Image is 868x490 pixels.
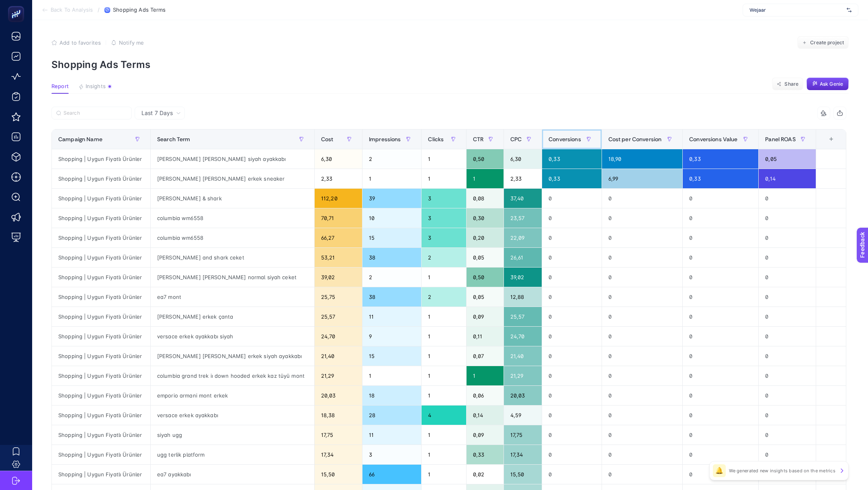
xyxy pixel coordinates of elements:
div: 0,33 [683,149,758,169]
div: 0 [683,386,758,405]
div: 24,70 [315,327,362,346]
div: 0 [602,189,683,208]
div: 0 [683,307,758,326]
div: 0 [542,189,601,208]
div: [PERSON_NAME] [PERSON_NAME] normal siyah ceket [151,268,314,287]
div: 21,29 [315,366,362,385]
span: Create project [810,39,844,46]
div: 0 [542,327,601,346]
div: 0 [602,366,683,385]
div: 1 [422,465,466,484]
div: 6,30 [504,149,542,169]
div: 66,27 [315,228,362,247]
button: Share [772,78,803,91]
div: 4,59 [504,406,542,425]
div: 39,02 [504,268,542,287]
div: + [824,136,839,142]
div: 0 [759,228,816,247]
div: 37,40 [504,189,542,208]
input: Search [63,110,127,116]
div: Shopping | Uygun Fiyatlı Ürünler [52,149,150,169]
div: 0 [602,287,683,307]
div: 0 [542,386,601,405]
div: 0 [759,287,816,307]
div: 6,99 [602,169,683,188]
div: 0 [542,287,601,307]
div: 0 [602,346,683,366]
div: 1 [422,346,466,366]
div: siyah ugg [151,425,314,445]
div: 0 [759,406,816,425]
div: 0 [542,228,601,247]
div: 53,21 [315,248,362,267]
div: Shopping | Uygun Fiyatlı Ürünler [52,366,150,385]
span: Last 7 Days [141,109,173,117]
div: 18,90 [602,149,683,169]
div: 0,50 [467,149,504,169]
div: 0 [759,208,816,228]
div: 0,50 [467,268,504,287]
div: 70,71 [315,208,362,228]
div: 15,50 [504,465,542,484]
div: 3 [422,228,466,247]
div: ea7 mont [151,287,314,307]
div: [PERSON_NAME] [PERSON_NAME] erkek siyah ayakkabı [151,346,314,366]
div: Shopping | Uygun Fiyatlı Ürünler [52,425,150,445]
div: 0,06 [467,386,504,405]
div: 6,30 [315,149,362,169]
div: 11 [362,425,421,445]
div: 21,40 [315,346,362,366]
div: Shopping | Uygun Fiyatlı Ürünler [52,287,150,307]
div: 11 items selected [823,136,829,154]
div: 4 [422,406,466,425]
div: 0 [759,445,816,464]
button: Create project [797,36,849,49]
div: 0,05 [759,149,816,169]
div: 0 [683,366,758,385]
div: 0 [602,327,683,346]
div: 0 [759,189,816,208]
div: 23,57 [504,208,542,228]
div: 0,20 [467,228,504,247]
div: 🔔 [713,464,726,477]
div: Shopping | Uygun Fiyatlı Ürünler [52,208,150,228]
div: [PERSON_NAME] & shark [151,189,314,208]
span: Add to favorites [59,39,101,46]
button: Ask Genie [807,78,849,91]
span: Panel ROAS [765,136,795,142]
div: 0 [759,425,816,445]
div: 3 [422,208,466,228]
div: 2 [362,149,421,169]
span: Feedback [5,2,31,9]
div: ea7 ayakkabı [151,465,314,484]
div: 0,14 [759,169,816,188]
div: 0,08 [467,189,504,208]
div: 20,03 [504,386,542,405]
div: [PERSON_NAME] [PERSON_NAME] erkek sneaker [151,169,314,188]
div: 0 [683,189,758,208]
div: 15,50 [315,465,362,484]
div: 3 [422,189,466,208]
div: Shopping | Uygun Fiyatlı Ürünler [52,386,150,405]
div: 38 [362,248,421,267]
div: 0 [542,248,601,267]
div: 0 [602,208,683,228]
span: Conversions Value [689,136,737,142]
div: 112,20 [315,189,362,208]
div: 25,57 [504,307,542,326]
div: 0 [542,346,601,366]
div: Shopping | Uygun Fiyatlı Ürünler [52,445,150,464]
div: 1 [362,169,421,188]
div: 3 [362,445,421,464]
div: 0 [542,465,601,484]
span: Impressions [369,136,401,142]
div: 0 [602,386,683,405]
div: 25,57 [315,307,362,326]
div: 0 [683,268,758,287]
div: 0,33 [542,169,601,188]
div: 0,09 [467,307,504,326]
div: 0 [759,386,816,405]
div: 0 [602,248,683,267]
span: Conversions [549,136,581,142]
img: svg%3e [847,6,852,14]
